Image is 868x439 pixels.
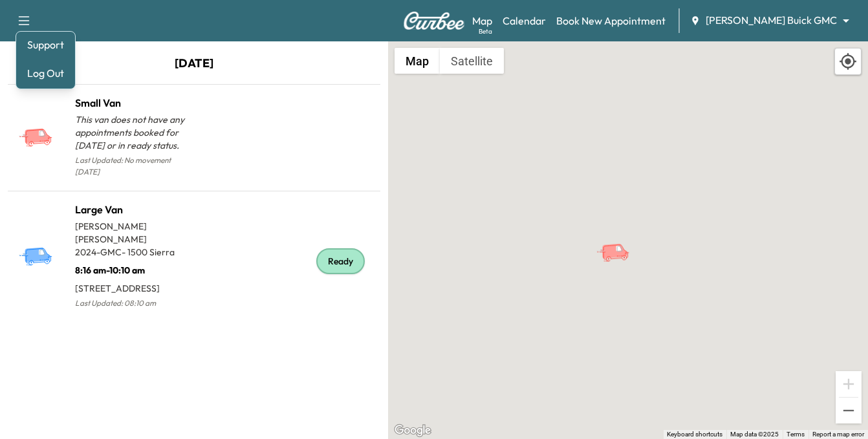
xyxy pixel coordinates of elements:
button: Zoom in [836,371,862,397]
a: Terms [787,431,805,438]
span: Map data ©2025 [730,431,779,438]
a: Open this area in Google Maps (opens a new window) [391,422,434,439]
p: 8:16 am - 10:10 am [75,259,194,277]
button: Zoom out [836,398,862,423]
a: Book New Appointment [556,13,666,28]
p: 2024 - GMC - 1500 Sierra [75,246,194,259]
h1: Small Van [75,95,194,111]
h1: Large Van [75,202,194,217]
p: [STREET_ADDRESS] [75,277,194,295]
div: Ready [316,248,365,274]
img: Curbee Logo [403,12,465,30]
a: Calendar [503,13,546,28]
p: Last Updated: 08:10 am [75,295,194,312]
button: Show street map [395,48,440,74]
button: Keyboard shortcuts [667,430,722,439]
p: [PERSON_NAME] [PERSON_NAME] [75,220,194,246]
button: Log Out [21,63,70,83]
a: MapBeta [472,13,492,28]
div: Recenter map [834,48,862,75]
p: This van does not have any appointments booked for [DATE] or in ready status. [75,113,194,152]
a: Report a map error [812,431,864,438]
gmp-advanced-marker: Small Van [596,230,641,252]
div: Beta [479,27,492,36]
a: Support [21,37,70,52]
p: Last Updated: No movement [DATE] [75,152,194,180]
button: Show satellite imagery [440,48,504,74]
img: Google [391,422,434,439]
span: [PERSON_NAME] Buick GMC [706,13,837,28]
